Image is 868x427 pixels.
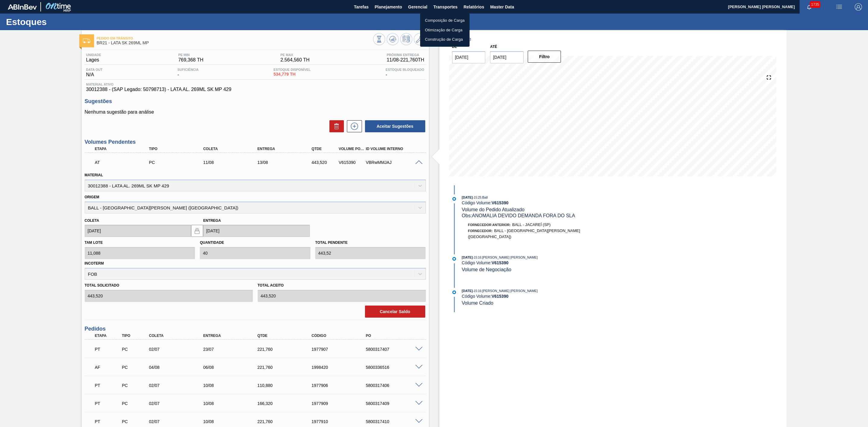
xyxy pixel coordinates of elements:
a: Otimização de Carga [420,25,470,35]
a: Composição de Carga [420,16,470,25]
a: Construção de Carga [420,35,470,44]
